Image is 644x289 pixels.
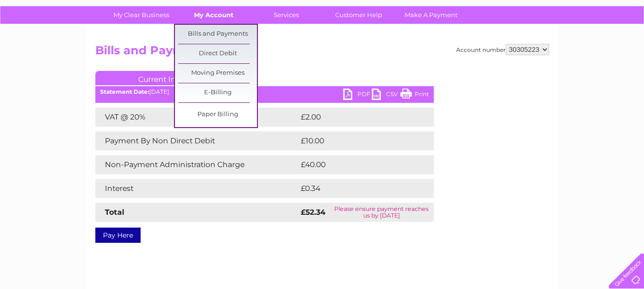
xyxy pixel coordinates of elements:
td: £2.00 [298,108,412,127]
h2: Bills and Payments [95,44,549,62]
td: £40.00 [298,155,415,174]
a: Current Invoice [95,71,238,85]
a: Pay Here [95,228,141,243]
a: E-Billing [178,83,257,102]
a: My Account [174,6,253,24]
a: CSV [372,89,400,102]
a: Print [400,89,429,102]
td: £10.00 [298,131,414,150]
img: logo.png [22,25,71,54]
a: Blog [561,40,575,48]
strong: £52.34 [301,208,326,217]
a: Make A Payment [392,6,470,24]
a: Services [247,6,326,24]
a: Customer Help [319,6,398,24]
td: Payment By Non Direct Debit [95,131,298,150]
a: Bills and Payments [178,25,257,44]
a: Energy [500,40,521,48]
a: Contact [581,40,604,48]
b: Statement Date: [100,88,149,95]
td: Please ensure payment reaches us by [DATE] [329,203,434,222]
td: £0.34 [298,179,411,198]
a: Log out [613,40,635,48]
td: Interest [95,179,298,198]
a: Direct Debit [178,44,257,63]
a: 0333 014 3131 [464,5,530,17]
a: Water [476,40,494,48]
a: Moving Premises [178,64,257,83]
a: My Clear Business [102,6,181,24]
div: [DATE] [95,89,434,95]
a: Paper Billing [178,105,257,124]
div: Clear Business is a trading name of Verastar Limited (registered in [GEOGRAPHIC_DATA] No. 3667643... [97,5,548,46]
td: VAT @ 20% [95,108,298,127]
a: Telecoms [527,40,555,48]
strong: Total [105,208,124,217]
a: PDF [343,89,372,102]
div: Account number [456,44,549,55]
td: Non-Payment Administration Charge [95,155,298,174]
